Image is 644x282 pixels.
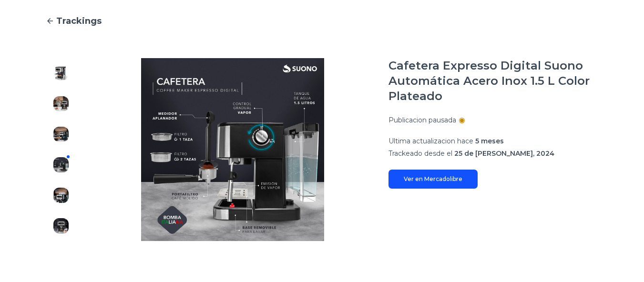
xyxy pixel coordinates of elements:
img: Cafetera Expresso Digital Suono Automática Acero Inox 1.5 L Color Plateado [53,157,69,172]
img: Cafetera Expresso Digital Suono Automática Acero Inox 1.5 L Color Plateado [53,188,69,203]
a: Ver en Mercadolibre [388,170,478,189]
p: Publicacion pausada [388,115,456,125]
img: Cafetera Expresso Digital Suono Automática Acero Inox 1.5 L Color Plateado [53,218,69,233]
span: Trackeado desde el [388,149,452,158]
img: Cafetera Expresso Digital Suono Automática Acero Inox 1.5 L Color Plateado [53,96,69,111]
img: Cafetera Expresso Digital Suono Automática Acero Inox 1.5 L Color Plateado [95,58,369,241]
a: Trackings [46,14,598,28]
h1: Cafetera Expresso Digital Suono Automática Acero Inox 1.5 L Color Plateado [388,58,598,104]
span: 25 de [PERSON_NAME], 2024 [454,149,554,158]
span: Trackings [56,14,102,28]
span: Ultima actualizacion hace [388,137,473,145]
img: Cafetera Expresso Digital Suono Automática Acero Inox 1.5 L Color Plateado [53,66,69,81]
span: 5 meses [475,137,504,145]
img: Cafetera Expresso Digital Suono Automática Acero Inox 1.5 L Color Plateado [53,127,69,142]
